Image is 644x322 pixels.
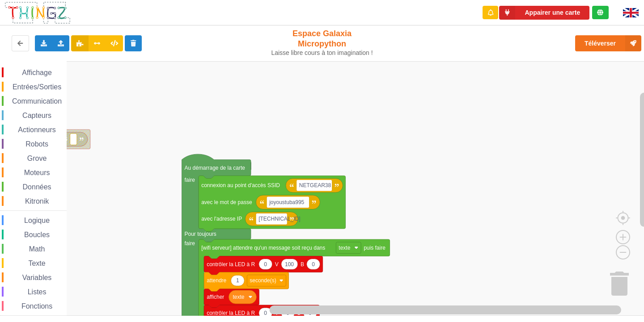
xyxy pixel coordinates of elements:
div: Espace Galaxia Micropython [267,29,377,57]
text: B [301,261,304,268]
span: Texte [27,259,47,267]
text: puis faire [364,245,386,251]
span: Affichage [21,69,53,76]
img: gb.png [623,8,639,17]
text: V [275,261,279,268]
span: Grove [26,155,48,162]
img: thingz_logo.png [4,1,71,25]
span: Logique [23,217,51,224]
span: Variables [21,274,53,281]
text: contrôler la LED à R [207,261,255,268]
text: [wifi serveur] attendre qu'un message soit reçu dans [201,245,325,251]
text: 0 [264,261,267,268]
span: Moteurs [23,169,51,176]
span: Kitronik [24,197,50,205]
text: texte [339,245,350,251]
text: 1 [236,277,239,284]
span: Boucles [23,231,51,238]
button: Téléverser [575,35,641,51]
span: Actionneurs [17,126,57,134]
text: connexion au point d'accès SSID [201,182,280,188]
text: seconde(s) [250,277,276,284]
div: Tu es connecté au serveur de création de Thingz [592,6,609,19]
text: Au démarrage de la carte [185,165,246,171]
span: Math [28,245,47,253]
text: texte [233,294,245,300]
text: joyoustuba995 [269,199,304,205]
text: [TECHNICAL_ID] [258,216,300,222]
span: Capteurs [21,112,53,119]
span: Fonctions [20,302,54,310]
text: attendre [207,277,226,284]
span: Entrées/Sorties [11,83,63,91]
text: afficher [207,294,224,300]
span: Données [21,183,53,191]
text: Pour toujours [185,231,216,237]
span: Communication [11,97,63,105]
button: Appairer une carte [499,6,589,20]
text: 0 [312,261,315,268]
text: avec l'adresse IP [201,216,242,222]
text: avec le mot de passe [201,199,252,205]
div: Laisse libre cours à ton imagination ! [267,49,377,57]
text: 100 [285,261,294,268]
text: faire [185,177,195,183]
span: Listes [26,288,48,296]
text: NETGEAR38 [299,182,331,188]
text: faire [185,240,195,247]
span: Robots [24,140,50,148]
